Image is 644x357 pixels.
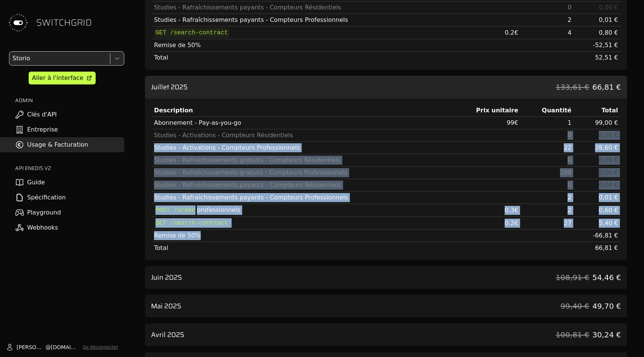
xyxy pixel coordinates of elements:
span: [DOMAIN_NAME] [51,343,80,351]
img: Switchgrid Logo [6,11,30,35]
span: 0 [568,132,571,139]
h2: API ENEDIS v2 [15,164,124,172]
code: GET /search-contract [154,28,229,38]
span: 133,61 € [556,82,589,92]
span: 209 [560,169,572,176]
span: 0.2 € [505,29,518,36]
span: 0.2 € [505,219,518,227]
span: 22 [564,144,571,151]
span: -52,51 € [593,41,618,49]
div: Studies - Activations - Compteurs Professionnels [154,143,446,152]
span: Total [154,54,168,61]
div: Studies - Rafraîchissements gratuits - Compteurs Résidentiels [154,156,446,165]
div: voir les détails [145,266,627,289]
span: 2 [568,207,571,214]
h3: Mai 2025 [151,301,181,311]
div: Studies - Rafraîchissements payants - Compteurs Résidentiels [154,181,446,190]
span: -66,81 € [593,232,618,239]
span: 108,91 € [556,272,589,283]
span: 54,46 € [592,272,621,283]
span: 0,01 € [599,194,618,201]
span: 0,01 € [599,16,618,23]
div: professionnels [154,205,446,215]
button: Se déconnecter [83,344,118,350]
span: 0,00 € [599,156,618,164]
code: GET /search-contract [154,218,229,228]
div: Studies - Rafraîchissements payants - Compteurs Résidentiels [154,3,446,12]
span: 0 [568,181,571,188]
div: Remise de 50% [154,41,446,50]
div: Studies - Rafraîchissements payants - Compteurs Professionnels [154,193,446,202]
span: 0,80 € [599,29,618,36]
div: Description [154,106,446,115]
h3: Juin 2025 [151,272,182,283]
span: 49,70 € [592,301,621,311]
span: 66,81 € [595,244,618,251]
span: 2 [568,16,571,23]
span: 0,00 € [599,169,618,176]
h3: Juillet 2025 [151,82,188,92]
div: Abonnement - Pay-as-you-go [154,118,446,127]
span: 0 [568,156,571,164]
span: 1 [568,119,571,126]
div: Studies - Rafraîchissements payants - Compteurs Professionnels [154,15,446,25]
div: Quantité [524,106,571,115]
span: 100,81 € [556,329,589,340]
div: voir les détails [145,295,627,317]
span: 0,00 € [599,181,618,188]
span: 52,51 € [595,54,618,61]
div: Remise de 50% [154,231,446,240]
span: 28,60 € [595,144,618,151]
span: 5,40 € [599,219,618,227]
span: 27 [564,219,571,227]
span: 99,00 € [595,119,618,126]
span: @ [46,343,51,351]
div: Total [577,106,618,115]
div: Aller à l'interface [32,74,83,83]
span: 0,00 € [599,4,618,11]
span: 0,00 € [599,132,618,139]
span: 0 [568,4,571,11]
code: POST /order [154,205,197,215]
span: 2 [568,194,571,201]
span: 66,81 € [592,82,621,92]
span: 4 [568,29,571,36]
span: 0,60 € [599,207,618,214]
span: SWITCHGRID [36,17,92,29]
div: Studies - Rafraîchissements gratuits - Compteurs Professionnels [154,168,446,177]
div: Studies - Activations - Compteurs Résidentiels [154,131,446,140]
span: [PERSON_NAME] [17,343,46,351]
h3: Avril 2025 [151,329,184,340]
span: 99,40 € [560,301,589,311]
span: 0.3 € [505,207,518,214]
a: Aller à l'interface [29,72,96,84]
span: 30,24 € [592,329,621,340]
span: Total [154,244,168,251]
div: Prix unitaire [452,106,518,115]
h2: ADMIN [15,97,124,104]
span: 99 € [507,119,518,126]
div: voir les détails [145,323,627,346]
